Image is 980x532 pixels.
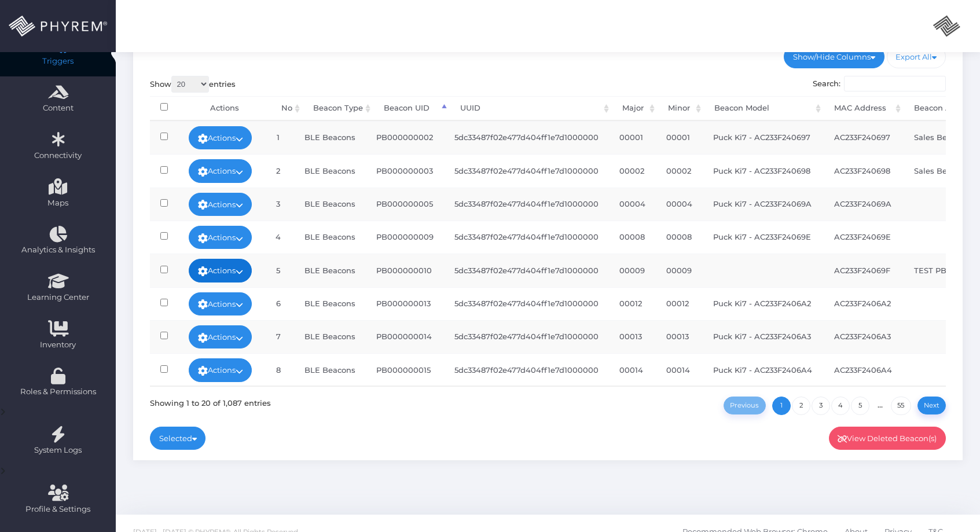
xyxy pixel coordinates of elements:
td: 5dc33487f02e477d404ff1e7d1000000 [444,353,609,386]
th: Major: activate to sort column ascending [612,96,658,121]
td: 00015 [656,387,703,420]
td: 00001 [656,121,703,154]
a: Actions [189,193,252,216]
td: 00013 [656,320,703,353]
span: System Logs [8,445,108,456]
input: Search: [844,76,946,92]
td: 00002 [609,154,656,187]
td: Puck Ki7 - AC233F2406A2 [703,287,824,320]
a: Actions [189,226,252,249]
span: Profile & Settings [25,504,90,515]
td: PB000000016 [366,387,444,420]
td: 5dc33487f02e477d404ff1e7d1000000 [444,287,609,320]
a: 3 [812,397,830,415]
td: AC233F2406A5 [824,387,904,420]
a: 4 [831,397,850,415]
td: 5 [262,254,294,287]
span: … [870,400,890,409]
a: 55 [891,397,911,415]
a: Actions [189,126,252,149]
td: 4 [262,221,294,254]
td: AC233F240697 [824,121,904,154]
td: 5dc33487f02e477d404ff1e7d1000000 [444,387,609,420]
span: Analytics & Insights [8,244,108,256]
a: Next [917,397,946,414]
td: 5dc33487f02e477d404ff1e7d1000000 [444,254,609,287]
a: Actions [189,358,252,381]
select: Showentries [171,76,209,93]
a: Show/Hide Columns [784,45,884,68]
td: 00002 [656,154,703,187]
td: 00004 [656,188,703,221]
td: AC233F240698 [824,154,904,187]
a: Actions [189,292,252,315]
td: 2 [262,154,294,187]
td: Puck Ki7 - AC233F2406A4 [703,353,824,386]
td: Puck Ki7 - AC233F24069E [703,221,824,254]
td: 00009 [656,254,703,287]
td: 00013 [609,320,656,353]
td: Puck Ki7 - AC233F240698 [703,154,824,187]
td: BLE Beacons [294,121,366,154]
td: 8 [262,353,294,386]
td: PB000000014 [366,320,444,353]
a: Selected [150,427,206,450]
td: AC233F24069F [824,254,904,287]
td: 5dc33487f02e477d404ff1e7d1000000 [444,154,609,187]
td: 00008 [656,221,703,254]
span: Connectivity [8,150,108,162]
th: Beacon Type: activate to sort column ascending [303,96,373,121]
td: 00014 [656,353,703,386]
a: Actions [189,325,252,348]
td: BLE Beacons [294,287,366,320]
td: BLE Beacons [294,320,366,353]
td: PB000000005 [366,188,444,221]
a: Actions [189,159,252,182]
td: Puck Ki7 - AC233F2406A3 [703,320,824,353]
th: Beacon Model: activate to sort column ascending [704,96,824,121]
a: View Deleted Beacon(s) [829,427,946,450]
td: BLE Beacons [294,387,366,420]
td: PB000000009 [366,221,444,254]
td: BLE Beacons [294,254,366,287]
a: 2 [792,397,810,415]
label: Show entries [150,76,236,93]
td: 00012 [656,287,703,320]
label: Search: [813,76,946,92]
span: Content [8,102,108,114]
td: 00014 [609,353,656,386]
a: Actions [189,259,252,282]
td: 00009 [609,254,656,287]
td: 00008 [609,221,656,254]
a: 1 [772,397,791,415]
td: BLE Beacons [294,221,366,254]
span: Inventory [8,339,108,351]
td: AC233F24069E [824,221,904,254]
td: PB000000013 [366,287,444,320]
th: UUID: activate to sort column ascending [450,96,612,121]
td: BLE Beacons [294,154,366,187]
td: PB000000010 [366,254,444,287]
div: Showing 1 to 20 of 1,087 entries [150,394,271,409]
td: AC233F2406A2 [824,287,904,320]
th: MAC Address: activate to sort column ascending [824,96,904,121]
td: 6 [262,287,294,320]
td: 5dc33487f02e477d404ff1e7d1000000 [444,188,609,221]
td: 00015 [609,387,656,420]
td: 1 [262,121,294,154]
td: BLE Beacons [294,188,366,221]
th: No: activate to sort column ascending [271,96,303,121]
td: 5dc33487f02e477d404ff1e7d1000000 [444,320,609,353]
td: AC233F2406A4 [824,353,904,386]
td: PB000000002 [366,121,444,154]
td: AC233F24069A [824,188,904,221]
span: Maps [47,197,68,209]
td: 00001 [609,121,656,154]
td: 7 [262,320,294,353]
td: 9 [262,387,294,420]
td: Puck Ki7 - AC233F24069A [703,188,824,221]
span: Triggers [8,56,108,67]
th: Actions [178,96,271,121]
th: Beacon UID: activate to sort column descending [373,96,450,121]
td: 3 [262,188,294,221]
